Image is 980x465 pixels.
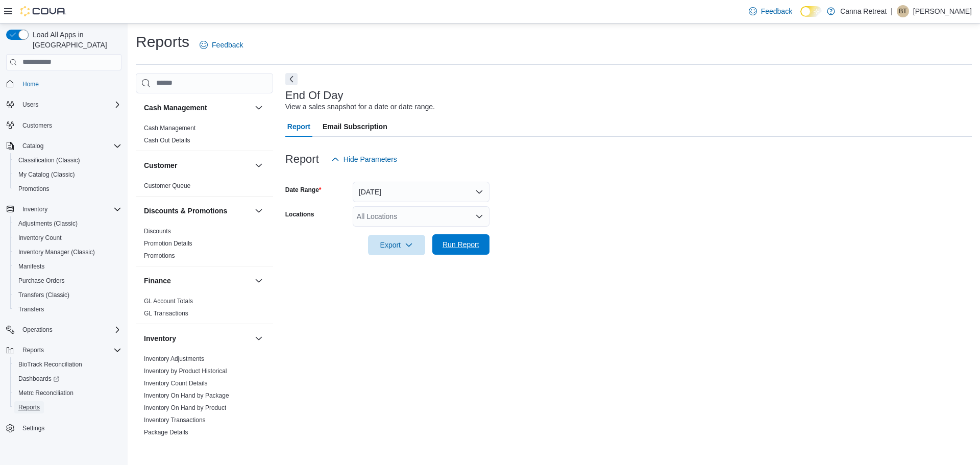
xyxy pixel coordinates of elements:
a: Feedback [745,1,796,21]
span: Promotions [18,185,50,193]
a: Transfers (Classic) [14,289,73,301]
span: Transfers [14,303,121,315]
a: Cash Management [144,125,195,132]
span: Catalog [22,142,43,150]
button: Home [2,77,126,91]
span: Purchase Orders [18,277,65,285]
div: Discounts & Promotions [136,225,273,266]
a: Dashboards [14,373,63,385]
button: Cash Management [144,103,251,113]
button: Inventory [253,332,265,345]
button: Metrc Reconciliation [10,386,126,400]
span: Home [22,80,39,88]
button: Manifests [10,259,126,274]
span: Adjustments (Classic) [14,217,121,230]
span: Customers [18,119,121,132]
span: Inventory [18,203,121,215]
a: GL Transactions [144,310,188,317]
a: Transfers [14,303,48,315]
a: BioTrack Reconciliation [14,358,86,371]
button: BioTrack Reconciliation [10,357,126,372]
span: Inventory Count Details [144,379,208,387]
a: Manifests [14,260,48,273]
span: Feedback [212,40,243,50]
a: Settings [18,422,48,434]
span: Inventory Transactions [144,416,206,424]
span: Inventory Count [18,234,62,242]
button: Reports [10,400,126,414]
input: Dark Mode [800,6,822,17]
p: | [891,5,893,17]
button: Next [285,73,298,85]
span: GL Account Totals [144,297,193,305]
button: Inventory [2,202,126,216]
span: Operations [18,324,121,336]
img: Cova [20,6,66,16]
a: Metrc Reconciliation [14,387,78,399]
a: Promotion Details [144,240,192,247]
a: Customer Queue [144,182,190,189]
button: Catalog [18,140,47,152]
button: Users [18,99,42,111]
a: Adjustments (Classic) [14,217,82,230]
span: Promotions [144,252,175,260]
span: Operations [22,326,53,334]
a: Inventory Manager (Classic) [14,246,99,258]
span: Manifests [18,262,44,271]
button: Customers [2,118,126,133]
span: Manifests [14,260,121,273]
button: Finance [144,276,251,286]
a: Package Details [144,429,188,436]
span: BioTrack Reconciliation [18,360,82,369]
span: Transfers [18,305,44,313]
span: Feedback [761,6,792,16]
label: Date Range [285,186,322,194]
button: Open list of options [475,212,483,221]
button: Settings [2,421,126,435]
a: Classification (Classic) [14,154,84,166]
span: Users [22,101,38,109]
h3: End Of Day [285,89,344,102]
span: Reports [22,346,44,354]
button: Operations [18,324,57,336]
a: Discounts [144,228,171,235]
span: Purchase Orders [14,275,121,287]
span: Classification (Classic) [14,154,121,166]
nav: Complex example [6,72,121,462]
span: Reports [18,344,121,356]
h3: Report [285,153,319,165]
span: Inventory On Hand by Product [144,404,226,412]
span: Hide Parameters [344,154,397,164]
a: Inventory Count [14,232,66,244]
div: Finance [136,295,273,324]
button: Cash Management [253,102,265,114]
span: Settings [22,424,44,432]
span: Dashboards [14,373,121,385]
button: Run Report [432,234,489,255]
span: Transfers (Classic) [18,291,69,299]
button: Operations [2,323,126,337]
div: View a sales snapshot for a date or date range. [285,102,435,112]
span: Email Subscription [323,116,387,137]
span: Dashboards [18,375,59,383]
span: Users [18,99,121,111]
span: Run Report [443,239,479,250]
span: Report [287,116,310,137]
a: Home [18,78,43,90]
span: Package Details [144,428,188,436]
span: Discounts [144,227,171,235]
button: Discounts & Promotions [253,205,265,217]
button: Inventory [18,203,52,215]
button: Reports [2,343,126,357]
span: Cash Out Details [144,136,190,144]
span: Adjustments (Classic) [18,219,78,228]
a: Customers [18,119,56,132]
button: Users [2,97,126,112]
a: Cash Out Details [144,137,190,144]
span: Metrc Reconciliation [18,389,73,397]
span: Inventory On Hand by Package [144,391,229,400]
span: Inventory Manager (Classic) [18,248,95,256]
div: Cash Management [136,122,273,151]
a: Promotions [14,183,54,195]
a: Inventory On Hand by Package [144,392,229,399]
